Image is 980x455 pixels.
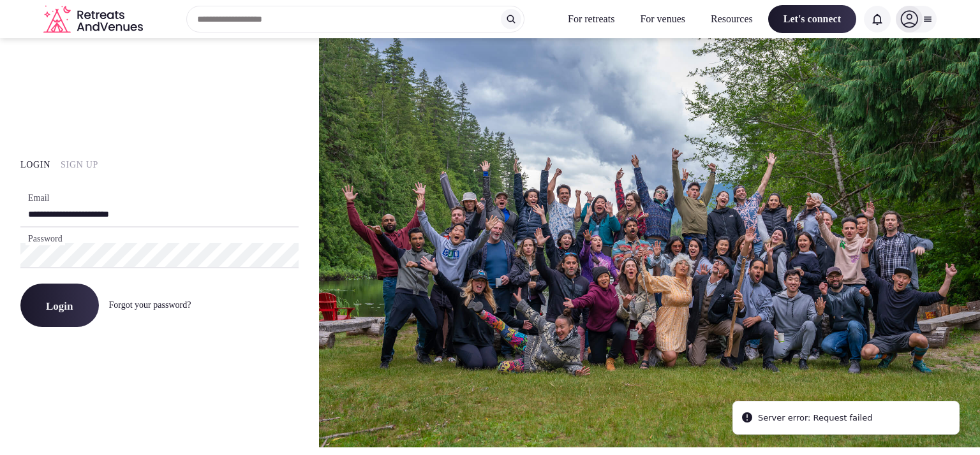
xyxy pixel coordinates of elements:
span: Let's connect [768,5,856,33]
a: Forgot your password? [109,300,191,310]
button: Login [20,284,99,327]
button: Sign Up [61,159,98,171]
svg: Retreats and Venues company logo [43,5,145,34]
div: Server error: Request failed [758,412,872,424]
a: Visit the homepage [43,5,145,34]
span: Login [46,299,73,312]
img: My Account Background [319,38,980,447]
button: For retreats [558,5,625,33]
button: Login [20,159,50,171]
button: Resources [701,5,763,33]
button: For venues [630,5,695,33]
